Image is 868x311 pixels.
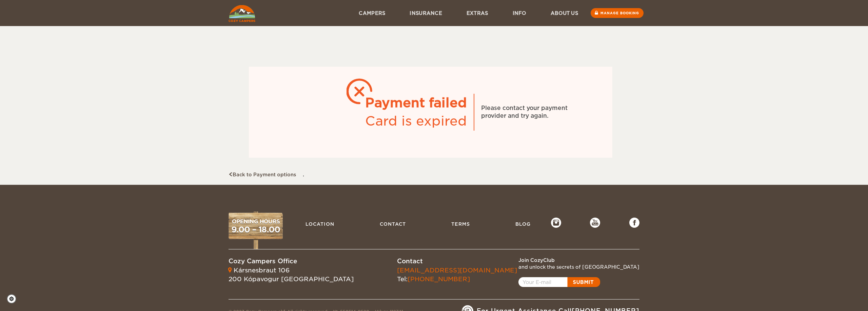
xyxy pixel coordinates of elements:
div: Contact [397,257,517,266]
div: Card is expired [365,112,467,130]
a: Terms [448,218,473,230]
a: Blog [512,218,534,230]
a: Back to Payment options [229,172,296,177]
div: Kársnesbraut 106 200 Kópavogur [GEOGRAPHIC_DATA] [229,266,354,283]
a: [PHONE_NUMBER] [408,275,470,283]
a: Manage booking [591,8,644,18]
div: Tel: [397,266,517,283]
div: Please contact your payment provider and try again. [481,104,583,120]
a: Open popup [518,277,600,287]
div: Cozy Campers Office [229,257,354,266]
a: Location [302,218,338,230]
a: [EMAIL_ADDRESS][DOMAIN_NAME] [397,267,517,274]
a: Cookie settings [7,294,21,304]
div: Join CozyClub [518,257,639,264]
div: and unlock the secrets of [GEOGRAPHIC_DATA] [518,264,639,270]
div: . [229,33,633,178]
a: Contact [376,218,409,230]
img: Cozy Campers [229,5,255,22]
div: Payment failed [365,94,467,112]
